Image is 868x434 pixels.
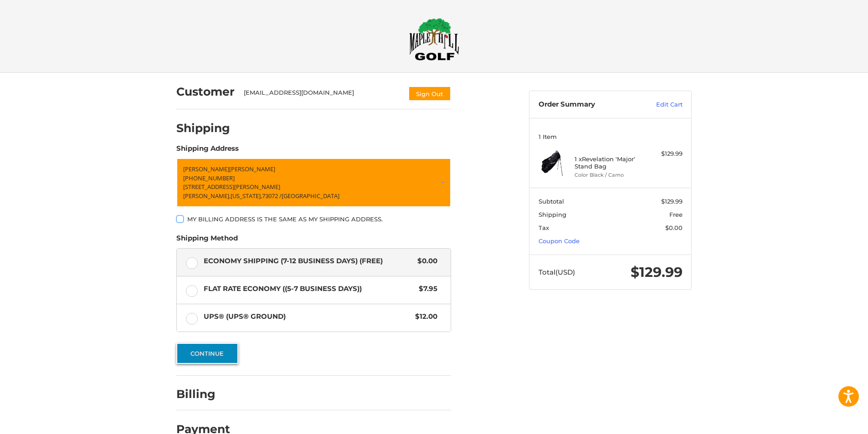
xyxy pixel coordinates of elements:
span: 73072 / [262,192,282,200]
label: My billing address is the same as my shipping address. [176,215,451,223]
h4: 1 x Revelation 'Major' Stand Bag [575,155,644,170]
span: Economy Shipping (7-12 Business Days) (Free) [204,256,413,266]
span: $0.00 [413,256,437,266]
span: Free [669,211,683,218]
legend: Shipping Method [176,233,238,248]
a: Coupon Code [539,237,580,245]
span: [US_STATE], [231,192,262,200]
span: $129.99 [661,198,683,205]
span: Tax [539,224,549,231]
span: $12.00 [411,311,437,322]
span: $0.00 [665,224,683,231]
span: Total (USD) [539,268,575,276]
a: Enter or select a different address [176,158,451,207]
legend: Shipping Address [176,143,239,158]
li: Color Black / Camo [575,171,644,179]
h2: Customer [176,85,235,99]
span: Shipping [539,211,566,218]
button: Continue [176,343,238,364]
span: $129.99 [631,264,683,281]
span: [PHONE_NUMBER] [183,174,235,182]
div: $129.99 [647,149,683,158]
span: UPS® (UPS® Ground) [204,311,411,322]
span: Flat Rate Economy ((5-7 Business Days)) [204,284,415,294]
a: Edit Cart [637,100,683,109]
button: Sign Out [408,86,451,101]
div: [EMAIL_ADDRESS][DOMAIN_NAME] [244,88,400,101]
h3: 1 Item [539,133,683,140]
span: [GEOGRAPHIC_DATA] [282,192,339,200]
span: [STREET_ADDRESS][PERSON_NAME] [183,183,280,191]
span: Subtotal [539,198,564,205]
span: [PERSON_NAME], [183,192,231,200]
h2: Billing [176,387,230,401]
span: $7.95 [414,284,437,294]
span: [PERSON_NAME] [183,165,229,173]
span: [PERSON_NAME] [229,165,275,173]
h2: Shipping [176,121,230,135]
img: Maple Hill Golf [409,18,459,61]
h3: Order Summary [539,100,637,109]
